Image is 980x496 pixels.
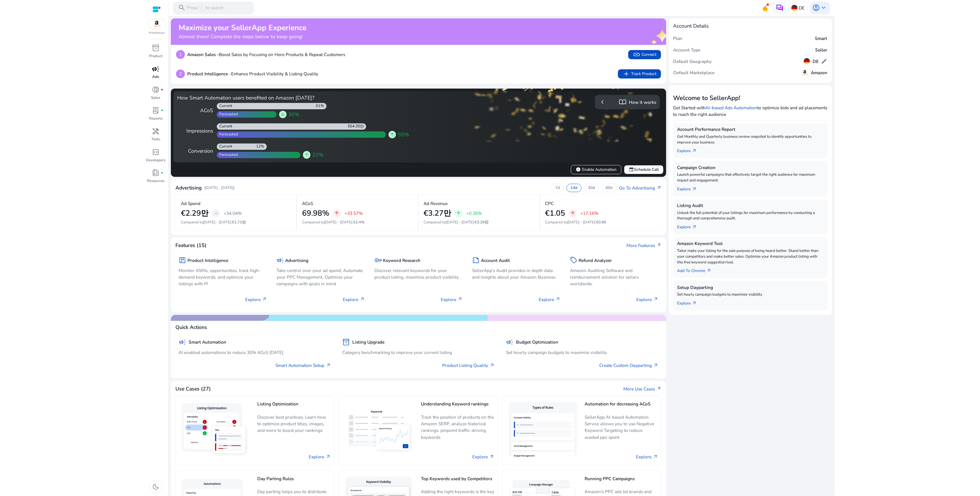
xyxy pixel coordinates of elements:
p: Launch powerful campaigns that effectively target the right audience for maximum impact and engag... [677,172,824,183]
span: arrow_outward [555,297,560,302]
span: code_blocks [152,148,160,156]
h2: Maximize your SellerApp Experience [179,23,306,32]
span: arrow_outward [653,363,658,368]
h5: How it works [629,100,656,105]
a: Explorearrow_outward [677,145,702,154]
span: arrow_outward [692,225,697,230]
h5: Budget Optimization [516,340,558,345]
h5: Plan [673,36,683,41]
span: link [633,51,640,58]
span: arrow_upward [304,152,309,158]
div: 564.35만 [348,124,366,129]
span: campaign [506,338,513,346]
span: €1.71만 [232,220,246,225]
p: SellerApp's Audit provides in depth data and insights about your Amazon Business. [472,267,560,280]
div: 12% [256,144,267,149]
a: Explorearrow_outward [677,298,702,307]
a: Smart Automation Setup [275,362,331,369]
span: arrow_outward [326,454,331,459]
span: fiber_manual_record [161,109,163,112]
div: Forecasted [217,112,238,117]
h4: Account Details [673,23,709,29]
img: Understanding Keyword rankings [343,405,416,456]
h5: Listing Optimization [257,401,330,411]
span: campaign [277,256,284,264]
h5: Running PPC Campaigns [585,476,658,486]
span: handyman [152,128,160,135]
p: Set hourly campaign budgets to maximize visibility [506,349,658,356]
span: [DATE] - [DATE] [203,220,231,225]
p: Track the position of products on the Amazon SERP, analyze historical rankings, pinpoint traffic-... [421,414,494,440]
a: Go To Advertisingarrow_outward [619,185,662,191]
span: inventory_2 [342,338,350,346]
h5: Advertising [285,258,308,263]
b: Amazon Sales - [187,51,219,58]
p: Discover best practices, Learn how to optimize product titles, images, and more to boost your ran... [257,414,330,438]
span: 22% [312,151,323,158]
p: 2 [176,70,185,78]
h5: Seller [815,47,828,53]
a: Add To Chrome [677,265,717,274]
a: AI-based Ads Automation [706,105,757,111]
span: arrow_upward [334,211,339,216]
p: Explore [637,296,658,303]
a: campaignAds [146,64,166,85]
p: Resources [147,178,165,184]
a: Explore [472,453,494,460]
p: +34.04% [224,211,242,215]
span: campaign [179,338,186,346]
span: [DATE] - [DATE] [324,220,352,225]
h5: Keyword Research [383,258,420,263]
div: 61% [316,104,326,109]
span: Enable Automation [576,166,616,173]
img: amazon.svg [148,19,165,28]
span: key [374,256,382,264]
span: [DATE] - [DATE] [567,220,595,225]
h5: Refund Analyzer [579,258,612,263]
span: arrow_outward [656,386,662,391]
span: arrow_outward [656,243,662,248]
span: dark_mode [152,483,160,491]
h5: Product Intelligence [188,258,228,263]
button: addTrack Product [618,69,661,78]
p: Press to search [187,5,224,12]
a: Explore [636,453,658,460]
div: Conversion [177,147,213,155]
p: Boost Sales by Focusing on Hero Products & Repeat Customers [187,51,345,58]
h5: Account Audit [481,258,510,263]
a: Create Custom Dayparting [600,362,658,369]
div: Current [217,104,232,109]
h5: Account Type [673,47,701,53]
span: Track Product [623,70,656,78]
a: Explorearrow_outward [677,221,702,230]
p: Category benchmarking to improve your current listing [342,349,494,356]
span: Schedule Call [629,166,659,173]
button: linkConnect [628,50,661,59]
p: Enhance Product Visibility & Listing Quality [187,70,318,77]
p: AI enabled automations to reduce 30% ACoS [DATE] [179,349,331,356]
p: Compared to : [302,220,413,225]
span: sell [570,256,577,264]
span: arrow_upward [570,211,575,216]
span: - [215,209,217,217]
span: arrow_outward [326,363,331,368]
p: Ad Spend [181,200,200,207]
span: €0.89 [596,220,606,225]
p: DE [799,3,805,13]
span: 52.4% [353,220,364,225]
p: Explore [539,296,560,303]
span: arrow_outward [457,297,463,302]
p: +17.16% [580,211,598,215]
p: Developers [146,158,166,163]
p: 1 [176,50,185,59]
span: verified [576,167,581,172]
span: chevron_left [599,98,606,106]
p: Monitor ASINs, opportunities, track high-demand keywords, and optimize your listings with PI [179,267,267,287]
h4: Use Cases (27) [175,386,211,392]
p: SellerApp AI-based Automation Service allows you to use Negative Keyword Targeting to reduce wast... [585,414,658,440]
div: Current [217,124,232,129]
b: Product Intelligence - [187,71,231,77]
span: summarize [472,256,480,264]
p: 60d [606,185,613,191]
p: Ad Revenue [424,200,448,207]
